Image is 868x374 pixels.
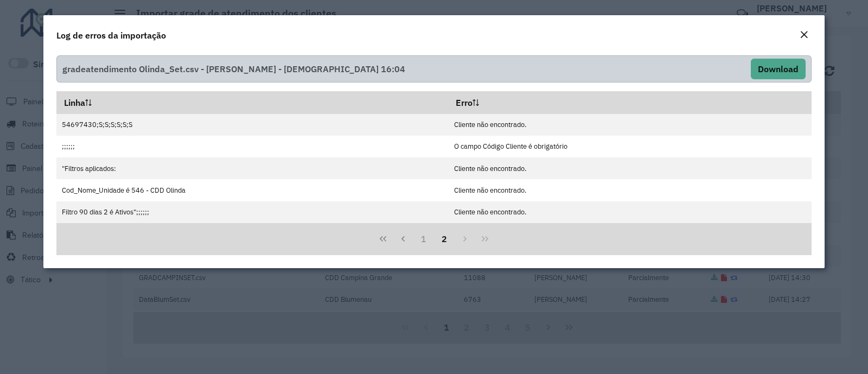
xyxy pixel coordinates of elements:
[56,136,449,157] td: ;;;;;;
[56,179,449,201] td: Cod_Nome_Unidade é 546 - CDD Olinda
[413,229,434,249] button: 1
[56,157,449,179] td: "Filtros aplicados:
[449,179,812,201] td: Cliente não encontrado.
[796,28,812,42] button: Close
[434,229,455,249] button: 2
[373,229,393,249] button: First Page
[449,157,812,179] td: Cliente não encontrado.
[56,114,449,136] td: 54697430;S;S;S;S;S;S
[751,59,806,79] button: Download
[449,201,812,223] td: Cliente não encontrado.
[449,91,812,114] th: Erro
[56,91,449,114] th: Linha
[56,201,449,223] td: Filtro 90 dias 2 é Ativos";;;;;;
[393,229,414,249] button: Previous Page
[449,114,812,136] td: Cliente não encontrado.
[56,29,166,42] h4: Log de erros da importação
[62,59,405,79] span: gradeatendimento Olinda_Set.csv - [PERSON_NAME] - [DEMOGRAPHIC_DATA] 16:04
[800,30,808,39] em: Fechar
[449,136,812,157] td: O campo Código Cliente é obrigatório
